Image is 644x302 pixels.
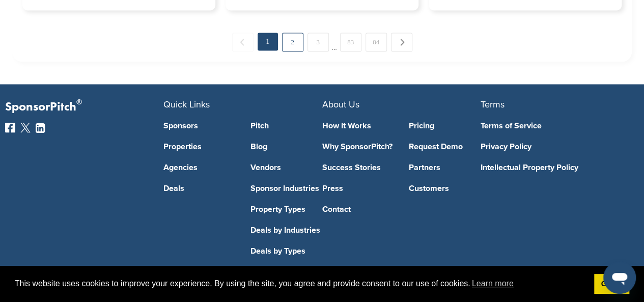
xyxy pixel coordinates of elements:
[76,95,82,108] span: ®
[481,121,624,129] a: Terms of Service
[594,274,629,294] a: dismiss cookie message
[470,276,515,291] a: learn more about cookies
[163,142,235,150] a: Properties
[250,226,322,234] a: Deals by Industries
[163,163,235,171] a: Agencies
[603,261,636,294] iframe: Button to launch messaging window
[258,33,278,50] em: 1
[15,276,586,291] span: This website uses cookies to improve your experience. By using the site, you agree and provide co...
[250,142,322,150] a: Blog
[409,121,481,129] a: Pricing
[163,184,235,192] a: Deals
[481,163,624,171] a: Intellectual Property Policy
[322,205,394,213] a: Contact
[481,142,624,150] a: Privacy Policy
[322,142,394,150] a: Why SponsorPitch?
[20,122,31,132] img: Twitter
[340,33,361,51] a: 83
[481,98,505,109] span: Terms
[250,121,322,129] a: Pitch
[250,246,322,255] a: Deals by Types
[322,121,394,129] a: How It Works
[409,142,481,150] a: Request Demo
[5,122,15,132] img: Facebook
[322,163,394,171] a: Success Stories
[232,33,254,51] span: ← Previous
[307,33,329,51] a: 3
[250,205,322,213] a: Property Types
[332,33,337,51] span: …
[409,163,481,171] a: Partners
[391,33,412,51] a: Next →
[366,33,387,51] a: 84
[163,121,235,129] a: Sponsors
[322,184,394,192] a: Press
[409,184,481,192] a: Customers
[250,184,322,192] a: Sponsor Industries
[282,33,303,51] a: 2
[5,99,163,114] p: SponsorPitch
[250,163,322,171] a: Vendors
[163,98,210,109] span: Quick Links
[322,98,359,109] span: About Us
